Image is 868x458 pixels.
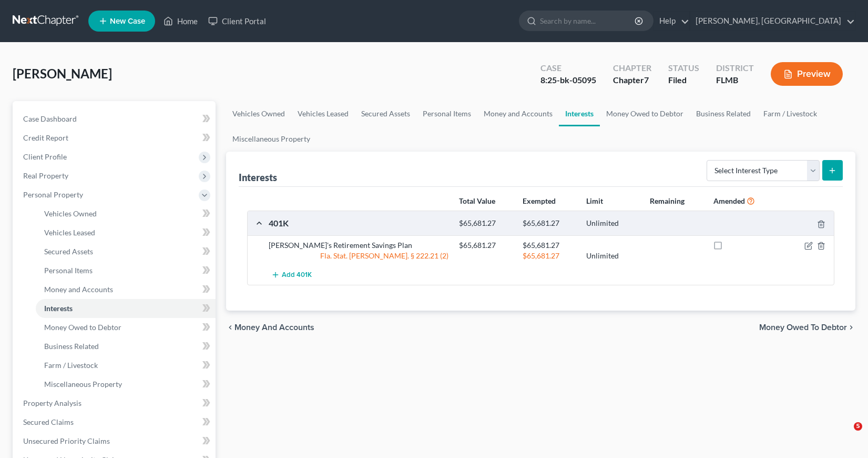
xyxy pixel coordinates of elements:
span: [PERSON_NAME] [13,66,112,81]
div: Fla. Stat. [PERSON_NAME]. § 222.21 (2) [263,251,454,261]
i: chevron_left [226,323,234,332]
a: Interests [559,101,600,126]
a: [PERSON_NAME], [GEOGRAPHIC_DATA] [690,12,855,31]
div: 8:25-bk-05095 [540,74,596,86]
span: Money and Accounts [44,285,113,294]
div: [PERSON_NAME]'s Retirement Savings Plan [263,240,454,251]
div: FLMB [716,74,754,86]
span: Personal Items [44,266,93,275]
a: Miscellaneous Property [226,126,316,152]
strong: Remaining [650,196,685,205]
span: Case Dashboard [23,114,77,123]
a: Credit Report [15,128,216,147]
div: $65,681.27 [454,218,517,228]
div: Case [540,62,596,74]
a: Case Dashboard [15,109,216,128]
span: Money and Accounts [234,323,314,332]
a: Home [158,12,203,31]
span: Vehicles Leased [44,228,95,237]
span: Personal Property [23,190,83,199]
a: Business Related [36,337,216,356]
span: 7 [644,75,649,85]
a: Interests [36,299,216,318]
span: Farm / Livestock [44,361,98,370]
div: Status [668,62,699,74]
a: Vehicles Owned [36,204,216,223]
a: Vehicles Leased [36,223,216,242]
strong: Exempted [523,196,556,205]
strong: Amended [713,196,745,205]
div: $65,681.27 [454,240,517,251]
iframe: Intercom live chat [832,422,857,447]
a: Vehicles Owned [226,101,291,126]
a: Personal Items [416,101,477,126]
span: Real Property [23,171,68,180]
a: Client Portal [203,12,271,31]
a: Secured Claims [15,413,216,432]
span: Client Profile [23,152,67,161]
span: Money Owed to Debtor [44,323,121,332]
span: Interests [44,304,73,313]
strong: Total Value [459,196,495,205]
div: 401K [263,217,454,228]
a: Property Analysis [15,394,216,413]
a: Money Owed to Debtor [36,318,216,337]
div: Unlimited [581,251,645,261]
a: Secured Assets [36,242,216,261]
span: 5 [854,422,862,431]
span: Vehicles Owned [44,209,97,218]
a: Business Related [690,101,757,126]
button: Add 401K [269,265,315,285]
a: Farm / Livestock [36,356,216,375]
button: Money Owed to Debtor chevron_right [759,323,855,332]
div: Chapter [613,74,651,86]
span: Miscellaneous Property [44,380,122,389]
div: $65,681.27 [517,240,581,251]
span: Unsecured Priority Claims [23,436,110,445]
span: Secured Claims [23,417,74,426]
button: chevron_left Money and Accounts [226,323,314,332]
a: Money Owed to Debtor [600,101,690,126]
a: Secured Assets [355,101,416,126]
div: Interests [239,171,277,184]
div: $65,681.27 [517,218,581,228]
strong: Limit [586,196,603,205]
div: Filed [668,74,699,86]
i: chevron_right [847,323,855,332]
a: Money and Accounts [36,280,216,299]
div: District [716,62,754,74]
a: Unsecured Priority Claims [15,432,216,451]
input: Search by name... [540,11,636,31]
span: Add 401K [282,271,312,280]
a: Money and Accounts [477,101,559,126]
div: $65,681.27 [517,251,581,261]
a: Miscellaneous Property [36,375,216,394]
a: Vehicles Leased [291,101,355,126]
span: New Case [110,17,145,25]
a: Help [654,12,689,31]
span: Business Related [44,342,99,351]
span: Secured Assets [44,247,93,256]
span: Credit Report [23,133,68,142]
div: Unlimited [581,218,645,228]
a: Personal Items [36,261,216,280]
span: Property Analysis [23,399,81,407]
span: Money Owed to Debtor [759,323,847,332]
div: Chapter [613,62,651,74]
button: Preview [771,62,843,86]
a: Farm / Livestock [757,101,823,126]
